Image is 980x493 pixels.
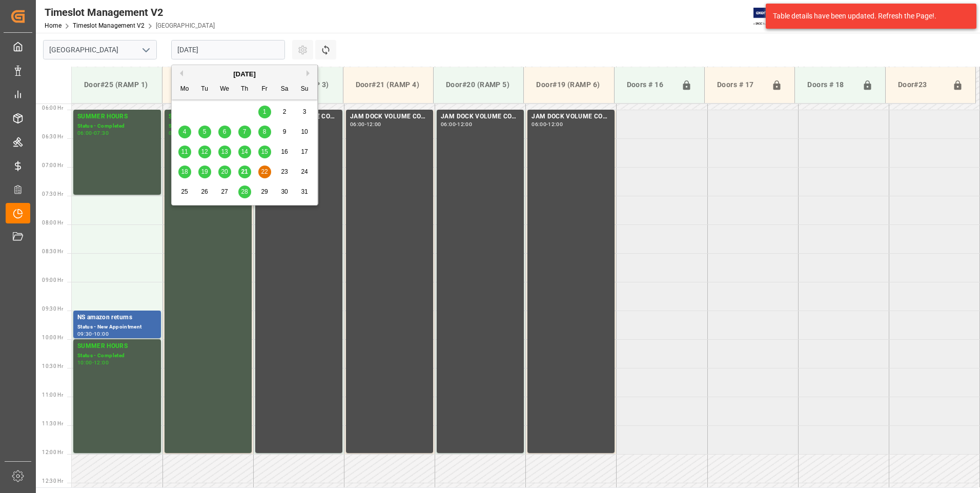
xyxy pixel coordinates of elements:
span: 6 [223,128,227,135]
span: 16 [281,148,288,155]
div: Choose Friday, August 8th, 2025 [258,126,271,138]
div: SUMMER HOURS [77,341,157,352]
div: Th [238,83,251,96]
div: Choose Saturday, August 23rd, 2025 [278,166,291,178]
div: Doors # 18 [803,75,857,95]
span: 12:00 Hr [42,449,63,455]
div: - [456,122,457,127]
div: - [365,122,366,127]
a: Timeslot Management V2 [73,22,145,29]
div: Choose Friday, August 29th, 2025 [258,186,271,198]
div: Choose Thursday, August 28th, 2025 [238,186,251,198]
span: 23 [281,168,288,175]
div: 12:00 [548,122,563,127]
span: 7 [243,128,247,135]
div: Choose Sunday, August 17th, 2025 [298,146,311,158]
div: Choose Wednesday, August 13th, 2025 [218,146,231,158]
span: 5 [203,128,207,135]
div: Choose Sunday, August 3rd, 2025 [298,106,311,118]
div: Door#21 (RAMP 4) [352,75,425,94]
div: Door#19 (RAMP 6) [532,75,605,94]
div: 06:00 [169,131,183,135]
div: Choose Thursday, August 21st, 2025 [238,166,251,178]
span: 11:30 Hr [42,421,63,426]
span: 09:00 Hr [42,277,63,283]
div: 10:00 [94,332,109,336]
a: Home [45,22,62,29]
button: open menu [138,42,153,58]
div: Timeslot Management V2 [45,5,215,20]
span: 13 [221,148,228,155]
div: 06:00 [532,122,546,127]
img: Exertis%20JAM%20-%20Email%20Logo.jpg_1722504956.jpg [753,8,789,26]
span: 06:30 Hr [42,134,63,139]
div: - [546,122,548,127]
span: 12 [201,148,208,155]
span: 2 [283,108,287,115]
div: - [92,360,94,365]
span: 15 [261,148,268,155]
div: Status - Completed [169,122,248,131]
span: 21 [241,168,248,175]
div: Choose Friday, August 1st, 2025 [258,106,271,118]
span: 11 [181,148,188,155]
div: [DATE] [172,69,317,79]
span: 12:30 Hr [42,478,63,484]
div: 10:00 [77,360,92,365]
span: 11:00 Hr [42,392,63,398]
div: Tu [198,83,211,96]
div: SUMMER HOURS [169,112,248,122]
span: 19 [201,168,208,175]
div: Choose Tuesday, August 5th, 2025 [198,126,211,138]
div: Choose Tuesday, August 19th, 2025 [198,166,211,178]
div: Choose Sunday, August 10th, 2025 [298,126,311,138]
div: Choose Wednesday, August 27th, 2025 [218,186,231,198]
div: Door#24 (RAMP 2) [171,75,244,94]
span: 10 [301,128,308,135]
span: 28 [241,188,248,195]
span: 07:00 Hr [42,162,63,168]
div: Choose Friday, August 22nd, 2025 [258,166,271,178]
span: 31 [301,188,308,195]
div: Door#20 (RAMP 5) [442,75,515,94]
div: Door#25 (RAMP 1) [80,75,154,94]
div: - [92,131,94,135]
div: 12:00 [94,360,109,365]
span: 27 [221,188,228,195]
div: Choose Thursday, August 14th, 2025 [238,146,251,158]
span: 08:00 Hr [42,220,63,225]
div: Choose Tuesday, August 26th, 2025 [198,186,211,198]
span: 06:00 Hr [42,105,63,111]
span: 07:30 Hr [42,191,63,197]
div: Choose Saturday, August 16th, 2025 [278,146,291,158]
div: Doors # 16 [623,75,677,95]
span: 24 [301,168,308,175]
div: We [218,83,231,96]
input: Type to search/select [43,40,157,59]
div: Table details have been updated. Refresh the Page!. [773,11,962,22]
span: 30 [281,188,288,195]
div: Choose Wednesday, August 6th, 2025 [218,126,231,138]
div: 06:00 [77,131,92,135]
div: Sa [278,83,291,96]
div: 09:30 [77,332,92,336]
div: JAM DOCK VOLUME CONTROL [441,112,520,122]
div: Choose Monday, August 11th, 2025 [178,146,191,158]
div: Choose Tuesday, August 12th, 2025 [198,146,211,158]
input: DD.MM.YYYY [171,40,285,59]
span: 1 [263,108,267,115]
div: Status - Completed [77,352,157,360]
span: 26 [201,188,208,195]
span: 14 [241,148,248,155]
span: 4 [183,128,187,135]
div: Choose Saturday, August 9th, 2025 [278,126,291,138]
span: 08:30 Hr [42,249,63,254]
span: 3 [303,108,307,115]
div: 12:00 [366,122,381,127]
div: Doors # 17 [713,75,767,95]
div: Door#23 [894,75,948,95]
span: 18 [181,168,188,175]
span: 8 [263,128,267,135]
span: 29 [261,188,268,195]
div: Choose Friday, August 15th, 2025 [258,146,271,158]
